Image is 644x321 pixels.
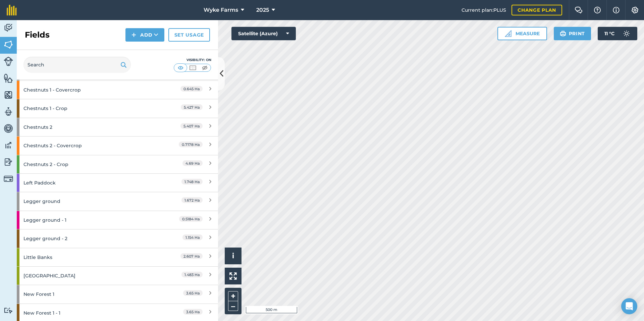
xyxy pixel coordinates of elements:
[228,291,238,301] button: +
[174,57,211,63] div: Visibility: On
[23,155,153,173] div: Chestnuts 2 - Crop
[189,64,197,71] img: svg+xml;base64,PHN2ZyB4bWxucz0iaHR0cDovL3d3dy53My5vcmcvMjAwMC9zdmciIHdpZHRoPSI1MCIgaGVpZ2h0PSI0MC...
[4,174,13,183] img: svg+xml;base64,PD94bWwgdmVyc2lvbj0iMS4wIiBlbmNvZGluZz0idXRmLTgiPz4KPCEtLSBHZW5lcmF0b3I6IEFkb2JlIE...
[125,28,164,42] button: Add
[168,28,210,42] a: Set usage
[4,57,13,66] img: svg+xml;base64,PD94bWwgdmVyc2lvbj0iMS4wIiBlbmNvZGluZz0idXRmLTgiPz4KPCEtLSBHZW5lcmF0b3I6IEFkb2JlIE...
[4,90,13,100] img: svg+xml;base64,PHN2ZyB4bWxucz0iaHR0cDovL3d3dy53My5vcmcvMjAwMC9zdmciIHdpZHRoPSI1NiIgaGVpZ2h0PSI2MC...
[23,57,131,73] input: Search
[23,174,153,192] div: Left Paddock
[23,267,153,285] div: [GEOGRAPHIC_DATA]
[17,137,218,155] a: Chestnuts 2 - Covercrop0.7178 Ha
[4,107,13,117] img: svg+xml;base64,PD94bWwgdmVyc2lvbj0iMS4wIiBlbmNvZGluZz0idXRmLTgiPz4KPCEtLSBHZW5lcmF0b3I6IEFkb2JlIE...
[181,179,203,184] span: 1.748 Ha
[180,86,203,92] span: 0.645 Ha
[180,123,203,129] span: 5.407 Ha
[560,30,566,38] img: svg+xml;base64,PHN2ZyB4bWxucz0iaHR0cDovL3d3dy53My5vcmcvMjAwMC9zdmciIHdpZHRoPSIxOSIgaGVpZ2h0PSIyNC...
[228,301,238,311] button: –
[17,211,218,229] a: Legger ground - 10.5184 Ha
[4,40,13,50] img: svg+xml;base64,PHN2ZyB4bWxucz0iaHR0cDovL3d3dy53My5vcmcvMjAwMC9zdmciIHdpZHRoPSI1NiIgaGVpZ2h0PSI2MC...
[621,298,637,314] div: Open Intercom Messenger
[23,211,153,229] div: Legger ground - 1
[631,7,639,13] img: A cog icon
[462,6,506,14] span: Current plan : PLUS
[17,267,218,285] a: [GEOGRAPHIC_DATA]1.483 Ha
[25,30,50,40] h2: Fields
[17,229,218,248] a: Legger ground - 21.154 Ha
[613,6,620,14] img: svg+xml;base64,PHN2ZyB4bWxucz0iaHR0cDovL3d3dy53My5vcmcvMjAwMC9zdmciIHdpZHRoPSIxNyIgaGVpZ2h0PSIxNy...
[7,5,17,15] img: fieldmargin Logo
[204,6,238,14] span: Wyke Farms
[4,23,13,33] img: svg+xml;base64,PD94bWwgdmVyc2lvbj0iMS4wIiBlbmNvZGluZz0idXRmLTgiPz4KPCEtLSBHZW5lcmF0b3I6IEFkb2JlIE...
[604,27,614,40] span: 11 ° C
[180,253,203,259] span: 2.607 Ha
[17,248,218,266] a: Little Banks2.607 Ha
[179,142,203,147] span: 0.7178 Ha
[256,6,269,14] span: 2025
[23,248,153,266] div: Little Banks
[181,197,203,203] span: 1.672 Ha
[4,140,13,150] img: svg+xml;base64,PD94bWwgdmVyc2lvbj0iMS4wIiBlbmNvZGluZz0idXRmLTgiPz4KPCEtLSBHZW5lcmF0b3I6IEFkb2JlIE...
[23,229,153,248] div: Legger ground - 2
[17,99,218,117] a: Chestnuts 1 - Crop5.427 Ha
[23,81,153,99] div: Chestnuts 1 - Covercrop
[23,192,153,210] div: Legger ground
[225,248,241,264] button: i
[17,155,218,173] a: Chestnuts 2 - Crop4.69 Ha
[17,192,218,210] a: Legger ground1.672 Ha
[182,234,203,240] span: 1.154 Ha
[17,118,218,136] a: Chestnuts 25.407 Ha
[23,99,153,117] div: Chestnuts 1 - Crop
[23,285,153,303] div: New Forest 1
[497,27,547,40] button: Measure
[4,307,13,314] img: svg+xml;base64,PD94bWwgdmVyc2lvbj0iMS4wIiBlbmNvZGluZz0idXRmLTgiPz4KPCEtLSBHZW5lcmF0b3I6IEFkb2JlIE...
[232,252,234,260] span: i
[229,272,237,280] img: Four arrows, one pointing top left, one top right, one bottom right and the last bottom left
[598,27,637,40] button: 11 °C
[182,160,203,166] span: 4.69 Ha
[554,27,591,40] button: Print
[17,81,218,99] a: Chestnuts 1 - Covercrop0.645 Ha
[183,309,203,315] span: 3.65 Ha
[183,290,203,296] span: 3.65 Ha
[17,174,218,192] a: Left Paddock1.748 Ha
[4,123,13,133] img: svg+xml;base64,PD94bWwgdmVyc2lvbj0iMS4wIiBlbmNvZGluZz0idXRmLTgiPz4KPCEtLSBHZW5lcmF0b3I6IEFkb2JlIE...
[231,27,296,40] button: Satellite (Azure)
[505,30,512,37] img: Ruler icon
[179,216,203,222] span: 0.5184 Ha
[620,27,633,40] img: svg+xml;base64,PD94bWwgdmVyc2lvbj0iMS4wIiBlbmNvZGluZz0idXRmLTgiPz4KPCEtLSBHZW5lcmF0b3I6IEFkb2JlIE...
[23,118,153,136] div: Chestnuts 2
[575,7,583,13] img: Two speech bubbles overlapping with the left bubble in the forefront
[17,285,218,303] a: New Forest 13.65 Ha
[176,64,185,71] img: svg+xml;base64,PHN2ZyB4bWxucz0iaHR0cDovL3d3dy53My5vcmcvMjAwMC9zdmciIHdpZHRoPSI1MCIgaGVpZ2h0PSI0MC...
[131,31,136,39] img: svg+xml;base64,PHN2ZyB4bWxucz0iaHR0cDovL3d3dy53My5vcmcvMjAwMC9zdmciIHdpZHRoPSIxNCIgaGVpZ2h0PSIyNC...
[23,137,153,155] div: Chestnuts 2 - Covercrop
[593,7,601,13] img: A question mark icon
[201,64,209,71] img: svg+xml;base64,PHN2ZyB4bWxucz0iaHR0cDovL3d3dy53My5vcmcvMjAwMC9zdmciIHdpZHRoPSI1MCIgaGVpZ2h0PSI0MC...
[120,61,127,69] img: svg+xml;base64,PHN2ZyB4bWxucz0iaHR0cDovL3d3dy53My5vcmcvMjAwMC9zdmciIHdpZHRoPSIxOSIgaGVpZ2h0PSIyNC...
[4,157,13,167] img: svg+xml;base64,PD94bWwgdmVyc2lvbj0iMS4wIiBlbmNvZGluZz0idXRmLTgiPz4KPCEtLSBHZW5lcmF0b3I6IEFkb2JlIE...
[181,272,203,277] span: 1.483 Ha
[512,5,562,15] a: Change plan
[4,73,13,83] img: svg+xml;base64,PHN2ZyB4bWxucz0iaHR0cDovL3d3dy53My5vcmcvMjAwMC9zdmciIHdpZHRoPSI1NiIgaGVpZ2h0PSI2MC...
[181,104,203,110] span: 5.427 Ha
